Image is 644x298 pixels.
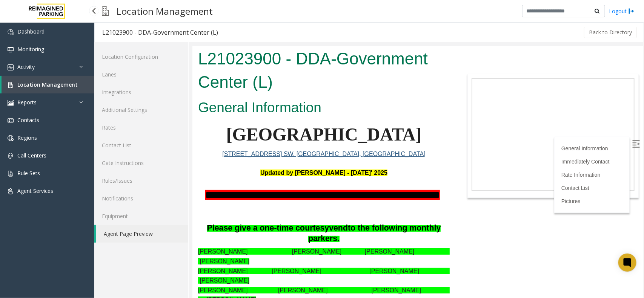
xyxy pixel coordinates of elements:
span: [PERSON_NAME] [PERSON_NAME] [PERSON_NAME] [PERSON_NAME] [6,222,257,238]
a: Rules/Issues [94,172,188,189]
span: Agent Services [17,187,53,194]
img: 'icon' [8,82,14,88]
img: 'icon' [8,171,14,177]
h3: Location Management [113,2,217,20]
img: 'icon' [8,135,14,141]
span: Monitoring [17,46,44,53]
img: 'icon' [8,29,14,35]
a: Rates [94,119,188,136]
span: [GEOGRAPHIC_DATA] [34,78,229,98]
a: Agent Page Preview [96,225,188,243]
span: Rule Sets [17,170,40,177]
a: Integrations [94,83,188,101]
img: 'icon' [8,64,14,70]
span: Please give a one-time courtesy [15,177,137,186]
img: Open/Close Sidebar Menu [440,94,447,102]
img: 'icon' [8,47,14,53]
font: Updated by [PERSON_NAME] - [DATE]' 2025 [68,124,195,130]
a: Contact List [94,136,188,154]
span: Contacts [17,116,39,124]
a: Additional Settings [94,101,188,119]
a: Immediately Contact [369,113,417,119]
a: Equipment [94,207,188,225]
img: 'icon' [8,100,14,106]
span: Location Management [17,81,78,88]
a: Gate Instructions [94,154,188,172]
span: Reports [17,99,37,106]
span: Dashboard [17,28,45,35]
span: [PERSON_NAME] [PERSON_NAME] [PERSON_NAME] [PERSON_NAME] [6,202,257,219]
a: Lanes [94,66,188,83]
a: Logout [609,7,635,15]
span: to the following monthly parkers. [116,177,248,197]
h1: L21023900 - DDA-Government Center (L) [6,1,257,47]
a: Notifications [94,189,188,207]
span: Regions [17,134,37,141]
img: pageIcon [102,2,109,20]
img: 'icon' [8,153,14,159]
h2: General Information [6,52,257,72]
span: Call Centers [17,152,46,159]
a: Location Configuration [94,48,188,66]
a: Location Management [2,76,94,93]
button: Back to Directory [584,27,637,38]
span: Activity [17,63,35,70]
span: [PERSON_NAME] [PERSON_NAME] [PERSON_NAME] [PERSON_NAME] [6,241,257,257]
a: [STREET_ADDRESS] SW. [GEOGRAPHIC_DATA], [GEOGRAPHIC_DATA] [30,105,233,111]
a: Pictures [369,152,388,158]
img: logout [629,7,635,15]
a: General Information [369,99,416,105]
div: L21023900 - DDA-Government Center (L) [102,28,218,37]
img: 'icon' [8,118,14,124]
a: Rate Information [369,126,408,132]
span: vend [137,177,155,186]
img: 'icon' [8,188,14,194]
a: Contact List [369,139,397,145]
